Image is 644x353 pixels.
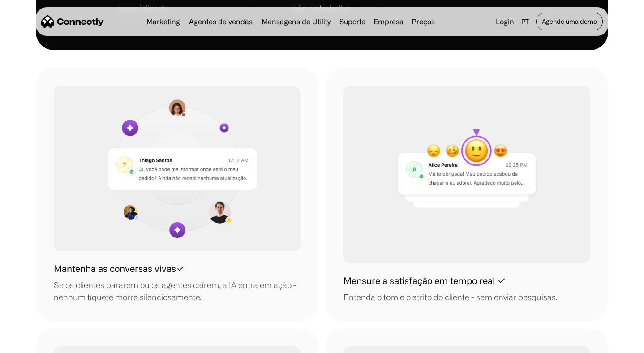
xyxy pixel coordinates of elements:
[492,15,518,28] a: Login
[54,262,185,276] h1: Mantenha as conversas vivas✓
[18,337,54,350] ul: Language list
[518,15,534,28] div: pt
[536,13,603,30] a: Agende uma demo
[336,18,369,25] a: Suporte
[343,274,506,288] h1: Mensure a satisfação em tempo real ✓
[408,18,438,25] a: Preços
[521,15,529,28] div: pt
[54,279,301,303] div: Se os clientes pararem ou os agentes caírem, a IA entra em ação - nenhum tíquete morre silenciosa...
[258,18,334,25] a: Mensagens de Utility
[9,336,54,350] aside: Language selected: Português (Brasil)
[343,291,557,303] div: Entenda o tom e o atrito do cliente - sem enviar pesquisas.
[185,18,256,25] a: Agentes de vendas
[374,15,404,28] div: Empresa
[371,15,406,28] div: Empresa
[143,18,184,25] a: Marketing
[41,15,104,28] a: home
